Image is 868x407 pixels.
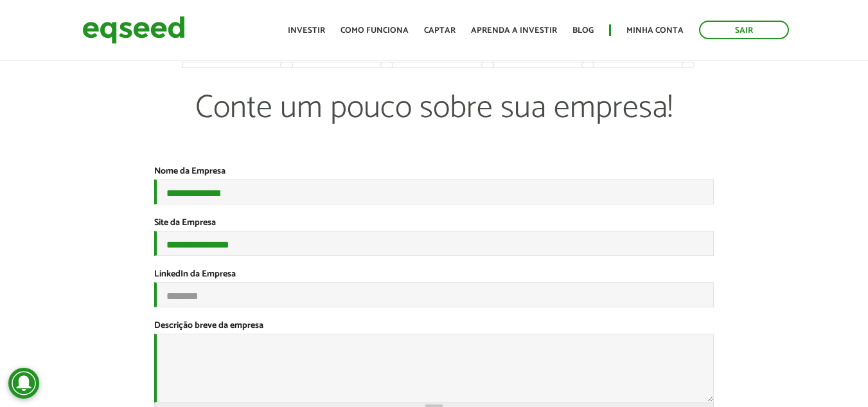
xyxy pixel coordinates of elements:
a: Captar [424,26,456,35]
label: Descrição breve da empresa [154,321,263,330]
p: Conte um pouco sobre sua empresa! [182,89,686,166]
label: Site da Empresa [154,219,216,228]
a: Minha conta [626,26,684,35]
a: Aprenda a investir [471,26,557,35]
a: Investir [288,26,325,35]
label: LinkedIn da Empresa [154,270,236,279]
img: EqSeed [82,13,185,47]
a: Como funciona [341,26,409,35]
a: Blog [572,26,594,35]
label: Nome da Empresa [154,167,226,176]
a: Sair [699,21,789,39]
